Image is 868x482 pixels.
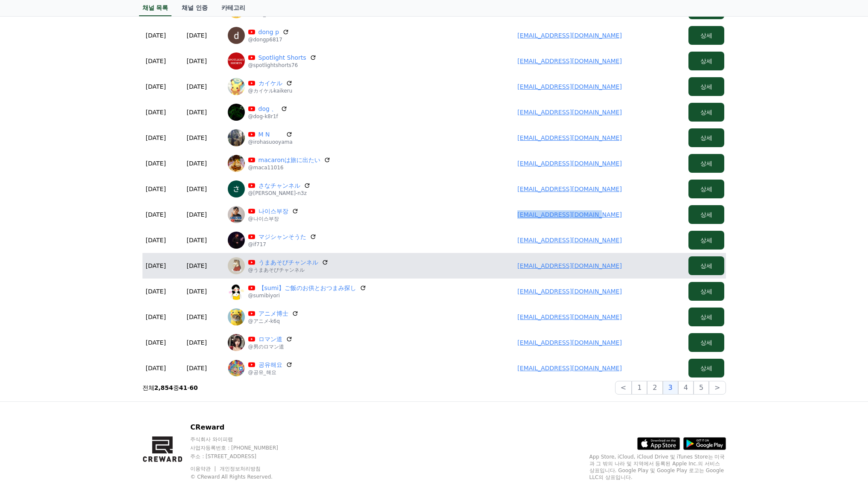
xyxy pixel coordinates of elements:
[647,381,662,395] button: 2
[517,58,622,64] a: [EMAIL_ADDRESS][DOMAIN_NAME]
[688,58,724,64] a: 상세
[71,284,96,290] span: Messages
[110,270,164,292] a: Settings
[248,139,293,145] p: @irohasuooyama
[228,206,245,223] img: 나이스부장
[709,381,726,395] button: >
[154,384,173,391] strong: 2,854
[258,156,320,164] a: macaronは旅に出たい
[248,215,299,222] p: @나이스부장
[187,313,207,321] p: [DATE]
[228,78,245,95] img: カイケル
[258,360,282,369] a: 공유해요
[187,108,207,116] p: [DATE]
[258,309,288,318] a: アニメ博士
[663,381,678,395] button: 3
[56,270,110,292] a: Messages
[688,282,724,301] button: 상세
[248,343,293,350] p: @男のロマン道
[187,261,207,270] p: [DATE]
[248,36,290,43] p: @dongp6817
[189,384,197,391] strong: 60
[694,381,709,395] button: 5
[688,103,724,122] button: 상세
[146,313,166,321] p: [DATE]
[187,287,207,296] p: [DATE]
[258,284,357,292] a: 【sumi】ご飯のお供とおつまみ探し
[258,130,282,139] a: M N
[228,155,245,172] img: macaronは旅に出たい
[258,181,300,190] a: さなチャンネル
[228,283,245,300] img: 【sumi】ご飯のお供とおつまみ探し
[228,232,245,249] img: マジシャンそうた
[688,288,724,295] a: 상세
[248,164,331,171] p: @maca11016
[258,105,278,113] a: dog 、
[688,154,724,173] button: 상세
[688,256,724,275] button: 상세
[3,270,56,292] a: Home
[248,267,328,273] p: @うまあそびチャンネル
[228,27,245,44] img: dong p
[146,364,166,372] p: [DATE]
[258,28,279,36] a: dong p
[688,308,724,326] button: 상세
[517,339,622,346] a: [EMAIL_ADDRESS][DOMAIN_NAME]
[146,287,166,296] p: [DATE]
[126,283,147,290] span: Settings
[190,473,340,480] p: © CReward All Rights Reserved.
[517,365,622,372] a: [EMAIL_ADDRESS][DOMAIN_NAME]
[248,318,299,325] p: @アニメ-k6q
[220,466,261,472] a: 개인정보처리방침
[258,207,288,215] a: 나이스부장
[228,360,245,377] img: 공유해요
[517,83,622,90] a: [EMAIL_ADDRESS][DOMAIN_NAME]
[688,160,724,167] a: 상세
[688,211,724,218] a: 상세
[258,232,306,241] a: マジシャンそうた
[248,241,316,248] p: @if717
[187,338,207,347] p: [DATE]
[688,339,724,346] a: 상세
[146,134,166,142] p: [DATE]
[146,236,166,244] p: [DATE]
[517,186,622,192] a: [EMAIL_ADDRESS][DOMAIN_NAME]
[228,129,245,146] img: M N
[179,384,187,391] strong: 41
[187,31,207,40] p: [DATE]
[688,231,724,250] button: 상세
[517,237,622,244] a: [EMAIL_ADDRESS][DOMAIN_NAME]
[146,31,166,40] p: [DATE]
[228,257,245,274] img: うまあそびチャンネル
[146,159,166,168] p: [DATE]
[142,383,198,392] p: 전체 중 -
[688,365,724,372] a: 상세
[187,185,207,193] p: [DATE]
[688,52,724,70] button: 상세
[248,62,316,69] p: @spotlightshorts76
[190,436,340,443] p: 주식회사 와이피랩
[228,52,245,70] img: Spotlight Shorts
[248,369,293,376] p: @공유_해요
[228,104,245,121] img: dog 、
[688,205,724,224] button: 상세
[146,82,166,91] p: [DATE]
[258,79,282,87] a: カイケル
[146,57,166,65] p: [DATE]
[517,109,622,116] a: [EMAIL_ADDRESS][DOMAIN_NAME]
[228,180,245,197] img: さなチャンネル
[22,283,37,290] span: Home
[688,359,724,377] button: 상세
[248,87,293,94] p: @カイケルkaikeru
[146,261,166,270] p: [DATE]
[688,262,724,269] a: 상세
[517,314,622,320] a: [EMAIL_ADDRESS][DOMAIN_NAME]
[190,422,340,433] p: CReward
[517,211,622,218] a: [EMAIL_ADDRESS][DOMAIN_NAME]
[688,128,724,147] button: 상세
[190,466,217,472] a: 이용약관
[258,258,318,267] a: うまあそびチャンネル
[688,314,724,320] a: 상세
[248,113,288,120] p: @dog-k8r1f
[248,190,311,197] p: @[PERSON_NAME]-n3z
